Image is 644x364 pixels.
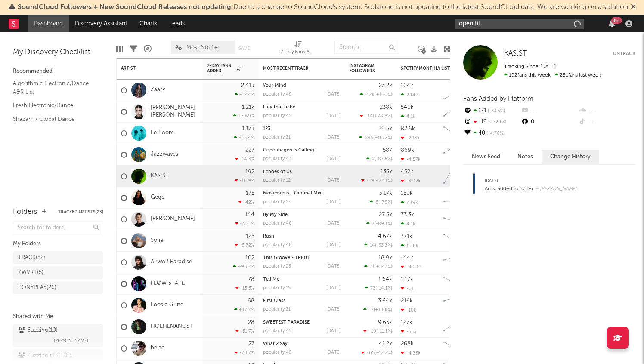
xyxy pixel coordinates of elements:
[376,93,391,97] span: +160 %
[246,191,254,196] div: 175
[440,144,478,166] svg: Chart title
[242,105,254,110] div: 1.21k
[246,234,254,239] div: 125
[401,307,416,313] div: -10k
[18,283,56,293] div: PONYPLAY ( 26 )
[263,234,274,239] a: Rush
[375,136,391,140] span: +0.72 %
[535,187,576,191] span: — [PERSON_NAME]
[401,169,413,175] div: 452k
[520,117,578,128] div: 0
[13,251,103,264] a: TRACK(32)
[378,255,392,261] div: 18.9k
[263,264,291,269] div: popularity: 23
[235,178,254,183] div: -16.9 %
[207,63,235,74] span: 7-Day Fans Added
[234,135,254,140] div: +15.4 %
[366,221,392,226] div: ( )
[401,255,413,261] div: 144k
[263,126,341,131] div: 123
[235,350,254,355] div: -70.7 %
[378,298,392,304] div: 3.64k
[263,126,270,131] a: 123
[440,316,478,338] svg: Chart title
[263,329,291,333] div: popularity: 45
[613,49,635,58] button: Untrack
[263,114,291,118] div: popularity: 45
[520,105,578,117] div: --
[365,114,373,119] span: -14
[485,186,535,191] span: Artist added to folder.
[263,299,341,303] div: First Class
[151,105,198,119] a: [PERSON_NAME] [PERSON_NAME]
[631,4,636,11] span: Dismiss
[235,92,254,97] div: +144 %
[378,320,392,325] div: 9.65k
[263,83,286,88] a: Your Mind
[440,187,478,209] svg: Chart title
[151,259,192,266] a: Airwolf Paradise
[326,221,341,226] div: [DATE]
[372,222,375,226] span: 7
[238,46,250,51] button: Save
[326,200,341,204] div: [DATE]
[326,264,341,269] div: [DATE]
[151,194,164,201] a: Gege
[151,345,164,352] a: belac
[440,252,478,273] svg: Chart title
[486,109,505,114] span: -33.5 %
[13,79,95,96] a: Algorithmic Electronic/Dance A&R List
[241,83,254,89] div: 2.41k
[263,105,295,110] a: I luv that babe
[440,80,478,101] svg: Chart title
[369,329,376,334] span: -10
[151,323,193,330] a: HOEHENANGST
[440,295,478,316] svg: Chart title
[463,128,520,139] div: 40
[13,281,103,294] a: PONYPLAY(26)
[245,148,254,153] div: 227
[238,199,254,205] div: -42 %
[504,73,601,78] span: 231 fans last week
[379,212,392,218] div: 27.5k
[263,200,291,204] div: popularity: 17
[263,191,322,196] a: Movements - Original Mix
[440,230,478,252] svg: Chart title
[263,213,341,217] div: By My Side
[361,178,392,183] div: ( )
[401,277,413,282] div: 1.17k
[235,285,254,291] div: -13.3 %
[609,20,615,27] button: 99+
[121,66,186,71] div: Artist
[401,212,414,218] div: 73.3k
[234,307,254,312] div: +17.2 %
[13,324,103,347] a: Buzzing(10)[PERSON_NAME]
[455,19,584,29] input: Search for artists
[326,307,341,312] div: [DATE]
[263,83,341,88] div: Your Mind
[18,253,45,263] div: TRACK ( 32 )
[151,130,174,137] a: Le Boom
[13,266,103,279] a: ZWVRT(5)
[116,37,123,62] div: Edit Columns
[18,325,58,336] div: Buzzing ( 10 )
[69,15,133,32] a: Discovery Assistant
[263,148,314,153] a: Copenhagen is Calling
[383,148,392,153] div: 587
[245,169,254,175] div: 192
[359,135,392,140] div: ( )
[463,150,509,164] button: News Feed
[401,200,418,205] div: 7.19k
[326,157,341,161] div: [DATE]
[263,148,341,153] div: Copenhagen is Calling
[263,307,291,312] div: popularity: 31
[401,350,421,356] div: -4.33k
[485,176,576,186] div: [DATE]
[378,329,391,334] span: -11.1 %
[578,117,635,128] div: --
[401,148,414,153] div: 869k
[401,286,414,291] div: -61
[263,342,341,346] div: What 2 Say
[378,126,392,132] div: 39.5k
[326,114,341,118] div: [DATE]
